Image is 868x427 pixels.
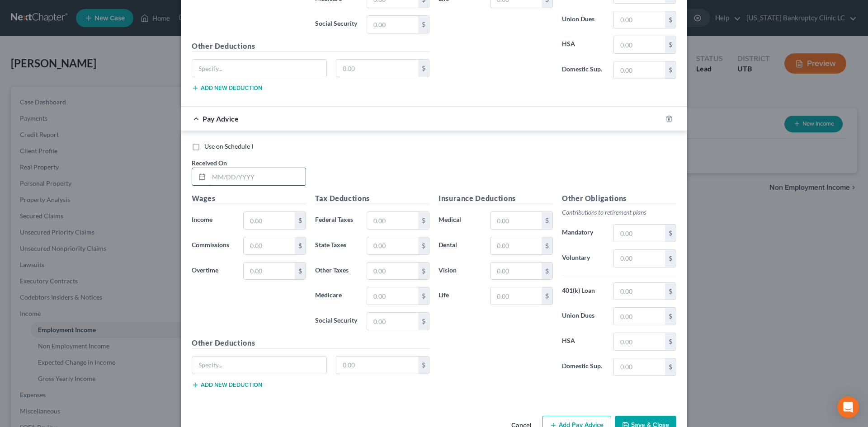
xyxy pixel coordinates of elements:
h5: Other Deductions [192,41,429,52]
div: $ [418,237,429,254]
label: Domestic Sup. [557,61,609,79]
div: $ [542,237,552,254]
input: 0.00 [367,287,418,305]
div: $ [542,287,552,305]
div: $ [665,358,676,375]
input: 0.00 [367,313,418,330]
input: 0.00 [614,308,665,325]
label: Vision [434,262,486,280]
label: Social Security [311,312,362,330]
input: 0.00 [367,263,418,280]
div: $ [665,11,676,28]
div: $ [418,357,429,374]
div: $ [295,263,306,280]
input: MM/DD/YYYY [209,168,306,185]
input: 0.00 [614,61,665,79]
input: 0.00 [491,263,542,280]
h5: Insurance Deductions [439,193,553,204]
h5: Other Obligations [562,193,676,204]
div: $ [542,263,552,280]
label: Other Taxes [311,262,362,280]
h5: Tax Deductions [315,193,429,204]
input: 0.00 [491,212,542,229]
div: $ [665,36,676,53]
label: Mandatory [557,224,609,242]
span: Pay Advice [203,114,239,123]
span: Income [192,216,212,223]
div: $ [418,212,429,229]
div: $ [418,16,429,33]
div: $ [418,60,429,77]
label: Life [434,287,486,305]
div: $ [542,212,552,229]
label: Domestic Sup. [557,358,609,376]
input: 0.00 [336,60,419,77]
label: Federal Taxes [311,211,362,230]
label: Dental [434,237,486,255]
label: 401(k) Loan [557,282,609,300]
input: 0.00 [244,212,295,229]
div: $ [418,313,429,330]
label: HSA [557,333,609,351]
button: Add new deduction [192,381,262,389]
label: State Taxes [311,237,362,255]
div: $ [665,333,676,350]
input: 0.00 [491,287,542,305]
label: Voluntary [557,249,609,267]
span: Use on Schedule I [204,142,253,150]
label: Social Security [311,15,362,33]
input: 0.00 [367,237,418,254]
label: HSA [557,36,609,54]
input: 0.00 [614,250,665,267]
button: Add new deduction [192,84,262,92]
input: 0.00 [336,357,419,374]
span: Received On [192,159,227,167]
div: $ [665,225,676,242]
label: Commissions [187,237,239,255]
label: Union Dues [557,307,609,325]
input: 0.00 [614,225,665,242]
p: Contributions to retirement plans [562,208,676,217]
label: Union Dues [557,11,609,29]
label: Medical [434,211,486,230]
input: Specify... [192,357,326,374]
input: 0.00 [614,11,665,28]
div: Open Intercom Messenger [837,396,859,418]
input: 0.00 [367,16,418,33]
div: $ [295,237,306,254]
input: 0.00 [614,358,665,375]
input: 0.00 [244,237,295,254]
div: $ [665,283,676,300]
label: Medicare [311,287,362,305]
input: Specify... [192,60,326,77]
div: $ [665,61,676,79]
h5: Wages [192,193,306,204]
input: 0.00 [367,212,418,229]
div: $ [665,250,676,267]
h5: Other Deductions [192,338,429,349]
div: $ [418,263,429,280]
input: 0.00 [614,333,665,350]
div: $ [295,212,306,229]
input: 0.00 [244,263,295,280]
input: 0.00 [491,237,542,254]
input: 0.00 [614,283,665,300]
div: $ [418,287,429,305]
input: 0.00 [614,36,665,53]
div: $ [665,308,676,325]
label: Overtime [187,262,239,280]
